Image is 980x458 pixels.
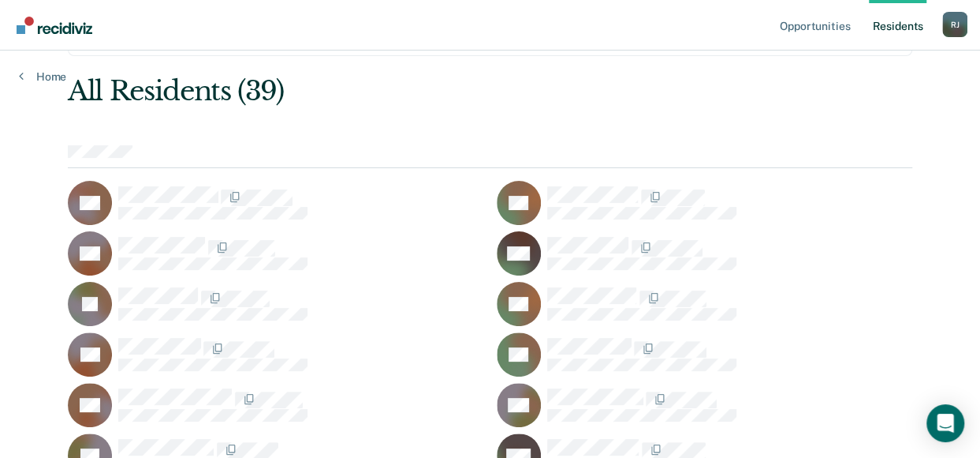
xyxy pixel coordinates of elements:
[942,12,967,37] button: Profile dropdown button
[942,12,967,37] div: R J
[68,75,743,107] div: All Residents (39)
[19,69,66,84] a: Home
[17,17,92,34] img: Recidiviz
[926,404,964,442] div: Open Intercom Messenger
